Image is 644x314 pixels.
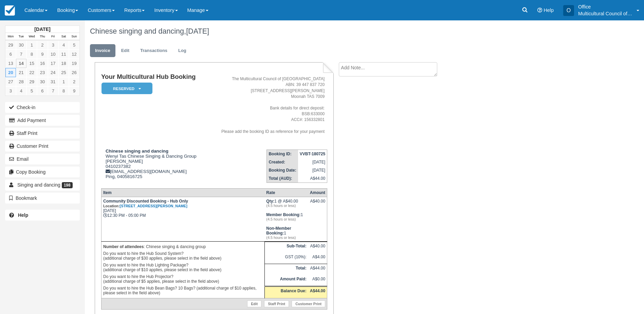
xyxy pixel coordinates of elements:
a: Staff Print [264,300,289,307]
th: Booking Date: [267,166,298,174]
strong: Qty [266,199,274,204]
a: 29 [26,77,37,86]
a: Help [5,210,80,221]
th: Sun [69,33,79,40]
th: Balance Due: [264,286,308,298]
p: Do you want to hire the Hub Bean Bags? 10 Bags? (additional charge of $10 applies, please select ... [103,285,263,296]
strong: Community Discounted Booking - Hub Only [103,199,188,208]
strong: A$44.00 [310,289,325,293]
strong: [DATE] [34,27,50,32]
td: [DATE] [298,158,327,166]
a: 27 [5,77,16,86]
h1: Chinese singing and dancing, [90,27,563,35]
td: [DATE] [298,166,327,174]
a: 7 [48,86,58,95]
a: Log [173,44,191,57]
div: Wenyi Tas Chinese Singing & Dancing Group [PERSON_NAME] 0410237382 [EMAIL_ADDRESS][DOMAIN_NAME] P... [101,149,207,179]
a: Staff Print [5,128,80,139]
address: The Multicultural Council of [GEOGRAPHIC_DATA] ABN: 39 447 837 720 [STREET_ADDRESS][PERSON_NAME] ... [209,76,325,134]
td: A$0.00 [308,275,327,286]
td: 1 @ A$40.00 1 1 [264,197,308,241]
a: 19 [69,59,79,68]
p: : Chinese singing & dancing group [103,243,263,250]
th: Total: [264,264,308,275]
i: Help [537,8,542,13]
a: 26 [69,68,79,77]
button: Email [5,154,80,164]
a: 30 [37,77,48,86]
a: 3 [5,86,16,95]
a: 9 [69,86,79,95]
a: 17 [48,59,58,68]
p: Do you want to hire the Hub Lighting Package? (additional charge of $10 applies, please select in... [103,262,263,273]
a: Customer Print [5,141,80,152]
th: Wed [26,33,37,40]
a: 11 [58,50,69,59]
th: Amount Paid: [264,275,308,286]
a: 8 [58,86,69,95]
a: [STREET_ADDRESS][PERSON_NAME] [120,204,187,208]
button: Bookmark [5,193,80,204]
th: Sub-Total: [264,242,308,252]
td: A$44.00 [308,264,327,275]
a: 1 [58,77,69,86]
p: Do you want to hire the Hub Sound System? (additional charge of $30 applies, please select in the... [103,250,263,262]
a: 7 [16,50,26,59]
a: 28 [16,77,26,86]
th: Created: [267,158,298,166]
th: Item [101,188,264,197]
a: 24 [48,68,58,77]
a: Edit [247,300,261,307]
button: Check-in [5,102,80,113]
a: 9 [37,50,48,59]
a: 18 [58,59,69,68]
div: O [563,5,574,16]
th: Booking ID: [267,150,298,158]
h1: Your Multicultural Hub Booking [101,73,207,81]
em: Reserved [102,83,152,94]
a: 10 [48,50,58,59]
th: Tue [16,33,26,40]
a: Invoice [90,44,115,57]
a: 25 [58,68,69,77]
span: 198 [62,182,73,188]
td: A$4.00 [308,253,327,264]
a: 12 [69,50,79,59]
a: 16 [37,59,48,68]
a: 3 [48,40,58,50]
a: 6 [5,50,16,59]
a: Transactions [135,44,172,57]
a: 4 [16,86,26,95]
img: checkfront-main-nav-mini-logo.png [5,5,15,16]
strong: Member Booking [266,212,300,217]
a: 2 [69,77,79,86]
a: Singing and dancing 198 [5,179,80,190]
span: Singing and dancing [17,182,60,188]
span: Help [544,7,554,13]
a: 14 [16,59,26,68]
p: Office [578,3,632,10]
a: 15 [26,59,37,68]
th: Sat [58,33,69,40]
a: 13 [5,59,16,68]
p: Do you want to hire the Hub Projector? (additional charge of $5 applies, please select in the fie... [103,273,263,285]
a: 1 [26,40,37,50]
strong: VVBT-180725 [300,152,325,156]
strong: Number of attendees [103,244,144,249]
a: 21 [16,68,26,77]
a: 2 [37,40,48,50]
em: (4.5 hours or less) [266,235,306,240]
strong: Non-Member Booking [266,226,291,235]
p: Multicultural Council of [GEOGRAPHIC_DATA] [578,10,632,17]
small: Location: [103,204,187,208]
button: Copy Booking [5,167,80,177]
td: [DATE] 12:30 PM - 05:00 PM [101,197,264,241]
td: A$40.00 [308,242,327,252]
a: 31 [48,77,58,86]
a: Reserved [101,82,150,95]
em: (4.5 hours or less) [266,217,306,221]
a: 29 [5,40,16,50]
a: 30 [16,40,26,50]
th: Mon [5,33,16,40]
a: Customer Print [292,300,325,307]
